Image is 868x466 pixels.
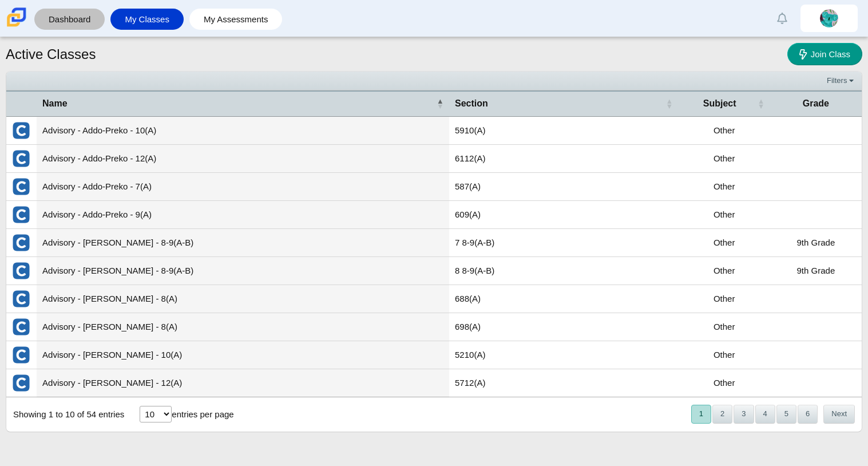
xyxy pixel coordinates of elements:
a: Carmen School of Science & Technology [5,21,29,31]
td: Other [679,173,770,201]
td: Advisory - Addo-Preko - 9(A) [37,201,449,229]
td: Advisory - Addo-Preko - 10(A) [37,117,449,145]
a: Filters [824,75,859,86]
td: 698(A) [449,313,679,341]
td: Other [679,285,770,313]
span: Subject : Activate to sort [758,98,764,109]
td: 587(A) [449,173,679,201]
span: Section [455,97,664,110]
a: kimberly.suarez.J3ig6a [800,5,858,32]
img: External class connected through Clever [12,374,30,392]
td: Advisory - [PERSON_NAME] - 12(A) [37,369,449,397]
td: 9th Grade [770,229,862,257]
td: Other [679,145,770,173]
td: Advisory - [PERSON_NAME] - 8(A) [37,313,449,341]
span: Section : Activate to sort [666,98,673,109]
td: 609(A) [449,201,679,229]
a: Alerts [770,6,795,31]
img: External class connected through Clever [12,121,30,140]
td: Advisory - [PERSON_NAME] - 8(A) [37,285,449,313]
td: 5910(A) [449,117,679,145]
span: Name : Activate to invert sorting [437,98,443,109]
img: External class connected through Clever [12,346,30,364]
td: Other [679,313,770,341]
img: Carmen School of Science & Technology [5,5,29,29]
td: Other [679,117,770,145]
a: Dashboard [40,9,99,30]
td: 5210(A) [449,341,679,369]
td: Other [679,341,770,369]
td: 6112(A) [449,145,679,173]
img: External class connected through Clever [12,262,30,280]
td: Other [679,257,770,285]
img: External class connected through Clever [12,290,30,308]
span: Join Class [811,49,850,59]
td: 8 8-9(A-B) [449,257,679,285]
td: Advisory - [PERSON_NAME] - 8-9(A-B) [37,257,449,285]
td: 5712(A) [449,369,679,397]
a: My Assessments [195,9,277,30]
td: Other [679,229,770,257]
label: entries per page [172,409,233,419]
span: Grade [776,97,856,110]
button: 3 [734,405,754,424]
td: Other [679,369,770,397]
button: Next [823,405,855,424]
td: Advisory - Addo-Preko - 12(A) [37,145,449,173]
button: 6 [798,405,818,424]
button: 2 [712,405,732,424]
img: External class connected through Clever [12,234,30,252]
span: Name [42,97,434,110]
a: Join Class [787,43,862,65]
img: External class connected through Clever [12,177,30,196]
h1: Active Classes [6,45,96,64]
td: Other [679,201,770,229]
button: 1 [691,405,711,424]
td: 7 8-9(A-B) [449,229,679,257]
nav: pagination [690,405,855,424]
span: Subject [684,97,755,110]
img: kimberly.suarez.J3ig6a [820,9,838,27]
a: My Classes [116,9,178,30]
img: External class connected through Clever [12,318,30,336]
td: Advisory - Addo-Preko - 7(A) [37,173,449,201]
td: 9th Grade [770,257,862,285]
div: Showing 1 to 10 of 54 entries [6,397,124,432]
img: External class connected through Clever [12,206,30,224]
td: 688(A) [449,285,679,313]
button: 5 [776,405,796,424]
button: 4 [755,405,775,424]
img: External class connected through Clever [12,149,30,168]
td: Advisory - [PERSON_NAME] - 8-9(A-B) [37,229,449,257]
td: Advisory - [PERSON_NAME] - 10(A) [37,341,449,369]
